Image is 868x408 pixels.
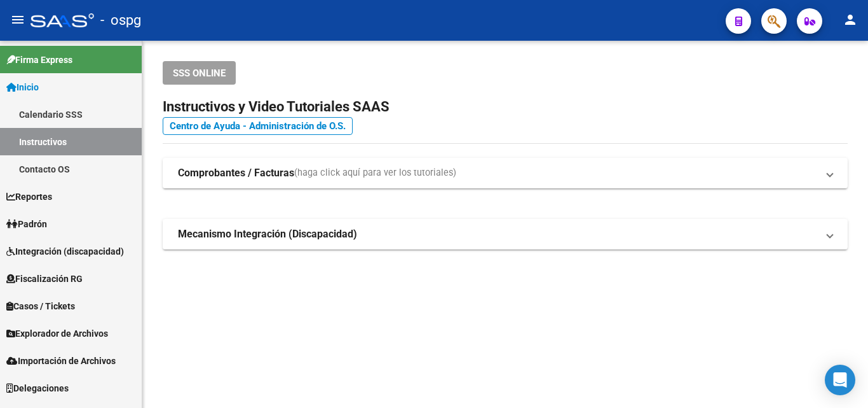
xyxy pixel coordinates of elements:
span: Integración (discapacidad) [6,244,124,258]
span: Reportes [6,190,52,204]
a: Centro de Ayuda - Administración de O.S. [163,117,353,135]
button: SSS ONLINE [163,61,236,85]
span: Importación de Archivos [6,354,116,368]
h2: Instructivos y Video Tutoriales SAAS [163,95,848,119]
span: Padrón [6,217,47,231]
strong: Mecanismo Integración (Discapacidad) [178,227,357,241]
mat-expansion-panel-header: Mecanismo Integración (Discapacidad) [163,219,848,250]
span: Fiscalización RG [6,272,83,286]
span: (haga click aquí para ver los tutoriales) [294,166,456,180]
span: Delegaciones [6,381,69,395]
strong: Comprobantes / Facturas [178,166,294,180]
div: Open Intercom Messenger [825,365,855,395]
span: Inicio [6,80,39,94]
span: SSS ONLINE [173,67,226,79]
span: - ospg [100,6,141,34]
span: Casos / Tickets [6,299,75,313]
mat-icon: person [843,12,858,27]
mat-icon: menu [10,12,25,27]
span: Firma Express [6,53,72,67]
mat-expansion-panel-header: Comprobantes / Facturas(haga click aquí para ver los tutoriales) [163,158,848,188]
span: Explorador de Archivos [6,327,108,341]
